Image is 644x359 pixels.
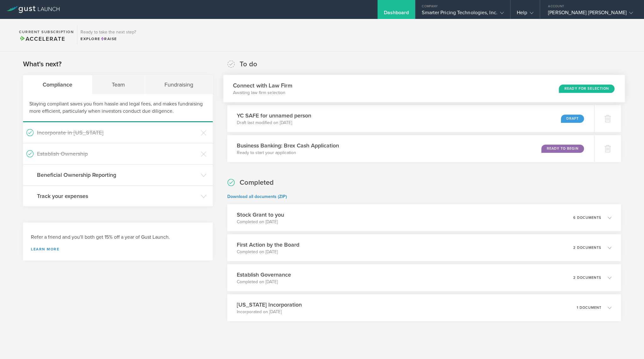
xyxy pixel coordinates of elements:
h3: Stock Grant to you [237,211,284,219]
h3: [US_STATE] Incorporation [237,301,302,309]
p: Completed on [DATE] [237,279,291,285]
h2: To do [240,60,257,69]
h3: Connect with Law Firm [233,81,292,90]
p: Incorporated on [DATE] [237,309,302,315]
a: Learn more [31,247,205,251]
div: Compliance [23,75,92,94]
p: 2 documents [573,276,601,279]
h3: YC SAFE for unnamed person [237,111,311,120]
h3: First Action by the Board [237,241,299,249]
div: Staying compliant saves you from hassle and legal fees, and makes fundraising more efficient, par... [23,94,213,122]
p: Completed on [DATE] [237,249,299,255]
p: 2 documents [573,246,601,249]
p: Awaiting law firm selection [233,90,292,96]
div: Ready to take the next step?ExploreRaise [77,25,139,45]
p: 1 document [577,306,601,309]
p: Ready to start your application [237,150,339,156]
div: Explore [80,36,136,42]
h3: Ready to take the next step? [80,30,136,34]
h3: Track your expenses [37,192,198,200]
h3: Incorporate in [US_STATE] [37,129,198,137]
div: Ready to Begin [541,145,584,153]
h3: Beneficial Ownership Reporting [37,171,198,179]
div: Connect with Law FirmAwaiting law firm selectionReady for Selection [223,75,625,102]
h2: What's next? [23,60,62,69]
div: Business Banking: Brex Cash ApplicationReady to start your applicationReady to Begin [227,135,594,162]
h3: Business Banking: Brex Cash Application [237,141,339,150]
div: [PERSON_NAME] [PERSON_NAME] [548,9,633,19]
div: Team [92,75,145,94]
div: Draft [561,115,584,123]
p: Completed on [DATE] [237,219,284,225]
h3: Refer a friend and you'll both get 15% off a year of Gust Launch. [31,234,205,241]
h3: Establish Governance [237,271,291,279]
a: Download all documents (ZIP) [227,194,287,199]
span: Raise [100,37,117,41]
div: Help [517,9,534,19]
div: Smarter Pricing Technologies, Inc. [422,9,504,19]
h2: Current Subscription [19,30,74,34]
span: Accelerate [19,35,65,42]
p: Draft last modified on [DATE] [237,120,311,126]
div: Dashboard [384,9,409,19]
div: Fundraising [145,75,213,94]
div: YC SAFE for unnamed personDraft last modified on [DATE]Draft [227,105,594,132]
p: 6 documents [573,216,601,219]
h2: Completed [240,178,274,187]
div: Ready for Selection [559,84,614,93]
h3: Establish Ownership [37,150,198,158]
